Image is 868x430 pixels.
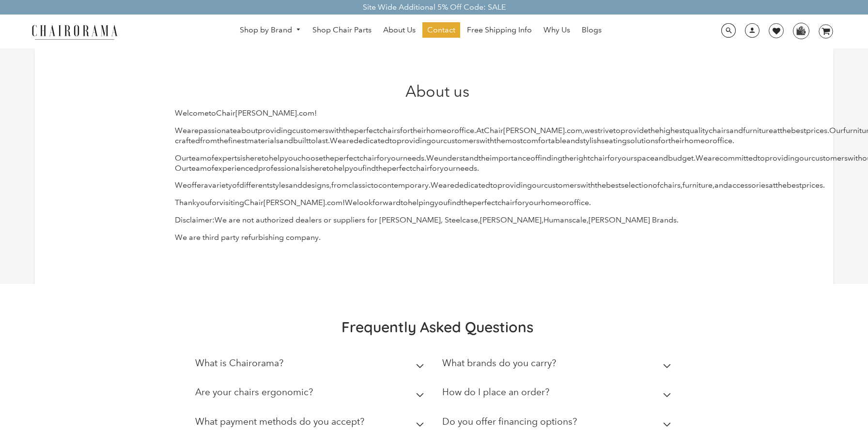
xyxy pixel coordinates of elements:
span: needs [456,163,477,173]
span: offer [187,180,204,190]
span: for [209,198,219,207]
span: our [799,153,811,163]
nav: DesktopNavigation [164,22,677,40]
span: Why Us [543,25,570,35]
span: stylish [580,136,601,145]
span: Thank [175,198,196,207]
span: to [262,153,269,163]
span: passionate [199,126,237,135]
span: most [505,136,523,145]
span: Chair [216,108,235,118]
a: Why Us [539,22,575,38]
span: for [607,153,618,163]
span: or [705,136,713,145]
span: seating [601,136,627,145]
span: the [648,126,659,135]
span: of [207,153,214,163]
span: to [389,136,397,145]
span: selection [621,180,652,190]
span: look [357,198,372,207]
span: for [515,198,525,207]
span: provide [620,126,648,135]
span: best [791,126,806,135]
span: chairs [660,180,681,190]
span: Contact [427,25,455,35]
h2: Are your chairs ergonomic? [195,386,313,398]
summary: How do I place an order? [442,380,675,409]
span: At [476,126,484,135]
span: for [400,126,410,135]
a: Contact [422,22,460,38]
span: help [269,153,284,163]
span: at [773,126,780,135]
span: comfortable [523,136,566,145]
span: with [848,153,862,163]
span: . [589,198,591,207]
span: and [654,153,668,163]
span: We [431,180,443,190]
span: their [410,126,426,135]
span: to [401,198,408,207]
span: for [377,153,387,163]
span: styles [269,180,289,190]
span: . [823,180,825,190]
span: [PERSON_NAME] [263,198,325,207]
span: are [187,126,199,135]
span: providing [258,126,292,135]
h2: Frequently Asked Questions [195,318,680,336]
span: customers [443,136,480,145]
span: help [334,163,349,173]
span: furniture [682,180,713,190]
span: from [331,180,348,190]
span: finding [538,153,562,163]
span: about [237,126,258,135]
a: About Us [378,22,420,38]
span: perfect [354,126,379,135]
span: customers [811,153,848,163]
span: to [758,153,765,163]
span: with [480,136,494,145]
span: of [232,180,239,190]
span: to [326,163,334,173]
span: or [561,198,569,207]
summary: What is Chairorama? [195,351,428,380]
span: customers [544,180,580,190]
span: to [490,180,497,190]
span: solutions [627,136,658,145]
span: contemporary [378,180,429,190]
span: of [207,163,214,173]
span: providing [765,153,799,163]
span: chair [412,163,430,173]
span: to [309,136,316,145]
span: Disclaimer:We are not authorized dealers or suppliers for [PERSON_NAME], Steelcase,[PERSON_NAME],... [175,215,679,224]
span: to [209,108,216,118]
span: best [787,180,802,190]
span: crafted [175,136,200,145]
span: your [440,163,456,173]
span: chairs [709,126,729,135]
span: find [362,163,376,173]
span: understand [438,153,479,163]
span: professionals [258,163,305,173]
span: strive [594,126,613,135]
span: . [325,198,327,207]
span: We [175,126,187,135]
span: your [525,198,541,207]
span: com [299,108,314,118]
span: highest [659,126,685,135]
span: with [328,126,343,135]
a: Blogs [577,22,606,38]
span: Chair [484,126,503,135]
span: com [327,198,342,207]
span: of [652,180,660,190]
h2: What brands do you carry? [442,357,556,369]
span: . [694,153,696,163]
span: you [196,198,209,207]
span: a [204,180,208,190]
span: dedicated [354,136,389,145]
span: you [434,198,448,207]
span: our [532,180,544,190]
span: perfect [472,198,497,207]
span: from [200,136,217,145]
span: last [316,136,328,145]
